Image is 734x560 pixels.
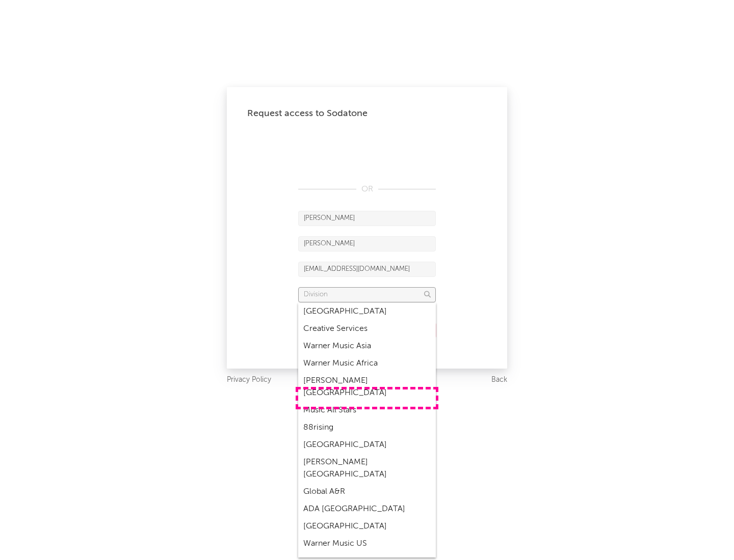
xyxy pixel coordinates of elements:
[298,303,436,320] div: [GEOGRAPHIC_DATA]
[298,236,436,251] input: Last Name
[298,436,436,454] div: [GEOGRAPHIC_DATA]
[298,483,436,500] div: Global A&R
[298,535,436,552] div: Warner Music US
[298,518,436,535] div: [GEOGRAPHIC_DATA]
[298,320,436,338] div: Creative Services
[298,355,436,372] div: Warner Music Africa
[247,107,487,120] div: Request access to Sodatone
[298,287,436,302] input: Division
[491,374,507,386] a: Back
[298,419,436,436] div: 88rising
[298,211,436,226] input: First Name
[298,338,436,355] div: Warner Music Asia
[298,500,436,518] div: ADA [GEOGRAPHIC_DATA]
[298,183,436,195] div: OR
[298,454,436,483] div: [PERSON_NAME] [GEOGRAPHIC_DATA]
[298,372,436,402] div: [PERSON_NAME] [GEOGRAPHIC_DATA]
[298,402,436,419] div: Music All Stars
[227,374,271,386] a: Privacy Policy
[298,262,436,277] input: Email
